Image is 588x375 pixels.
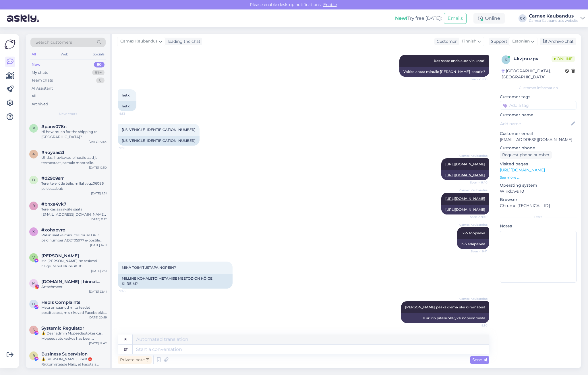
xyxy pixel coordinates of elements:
[459,223,488,227] span: Camex Kaubandus
[59,51,69,58] div: Web
[32,281,35,285] span: m
[41,207,107,217] div: Tere Kas saaaksite saata [EMAIL_ADDRESS][DOMAIN_NAME] e-[PERSON_NAME] ka minu tellimuse arve: EWF...
[32,93,36,99] div: All
[41,202,66,207] span: #bnxa4vk7
[445,196,485,201] a: [URL][DOMAIN_NAME]
[32,229,35,234] span: x
[124,345,127,354] div: et
[120,38,158,45] span: Camex Kaubandus
[434,59,485,63] span: Kas saate anda auto vin koodi
[118,101,136,111] div: hetk
[500,175,577,180] p: See more ...
[41,305,107,315] div: Meta on saanud mitu teadet postitustest, mis rikuvad Facebookis olevate piltide ja videotega seot...
[91,191,107,196] div: [DATE] 9:31
[32,70,48,76] div: My chats
[434,38,457,45] div: Customer
[445,162,485,166] a: [URL][DOMAIN_NAME]
[41,233,107,243] div: Palun saatke minu tellimuse DPD paki number AD2T05977 e-postile [EMAIL_ADDRESS][DOMAIN_NAME]
[89,341,107,345] div: [DATE] 12:42
[88,315,107,320] div: [DATE] 20:59
[119,111,141,116] span: 9:33
[500,151,552,159] div: Request phone number
[59,111,77,117] span: New chats
[500,145,577,151] p: Customer phone
[489,38,507,45] div: Support
[552,56,575,62] span: Online
[466,77,488,81] span: Seen ✓ 9:33
[36,39,72,45] span: Search customers
[41,253,79,258] span: Valerik Ahnefer
[41,150,64,155] span: #4oyaas2l
[165,38,200,45] div: leading the chat
[395,16,407,21] b: New!
[89,140,107,144] div: [DATE] 10:54
[399,67,489,77] div: Voitko antaa minulle [PERSON_NAME]-koodin?
[41,155,107,165] div: Ühtlasi huvitavad pihustiotsad ja termostaat, samale mootorile.
[41,284,107,289] div: Attachment
[502,68,565,80] div: [GEOGRAPHIC_DATA], [GEOGRAPHIC_DATA]
[445,173,485,177] a: [URL][DOMAIN_NAME]
[500,137,577,143] p: [EMAIL_ADDRESS][DOMAIN_NAME]
[395,15,442,22] div: Try free [DATE]:
[500,214,577,220] div: Extra
[500,203,577,209] p: Chrome [TECHNICAL_ID]
[500,223,577,229] p: Notes
[91,269,107,273] div: [DATE] 7:51
[529,14,585,23] a: Camex KaubandusCamex Kaubandus's website
[41,258,107,269] div: Ma [PERSON_NAME] ise raskesti haige. Minul oli insult. 10 [PERSON_NAME] [GEOGRAPHIC_DATA] haua ka...
[30,51,37,58] div: All
[41,357,107,367] div: ⚠️ [PERSON_NAME] juhid! ⛔️ Rikkumisteade Näib, et kasutaja Mopeedautokeskus tegevus rikub kogukon...
[32,178,35,182] span: d
[92,51,106,58] div: Socials
[505,57,507,62] span: k
[500,131,577,137] p: Customer email
[33,328,35,332] span: S
[122,265,176,270] span: MIKÄ TOIMITUSTAPA NOPEIN?
[459,154,488,158] span: Camex Kaubandus
[529,14,578,18] div: Camex Kaubandus
[94,62,105,67] div: 80
[519,14,527,22] div: CK
[122,93,130,97] span: hetki
[512,38,530,45] span: Estonian
[89,165,107,170] div: [DATE] 12:50
[118,136,200,146] div: [US_VEHICLE_IDENTIFICATION_NUMBER]
[118,274,233,289] div: MILLINE KOHALETOIMETAMISE MEETOD ON KÕIGE KIIREIM?
[500,85,577,90] div: Customer information
[5,39,16,50] img: Askly Logo
[462,38,476,45] span: Finnish
[32,126,35,130] span: p
[41,227,65,233] span: #xohxpvro
[500,188,577,194] p: Windows 10
[466,249,488,254] span: Seen ✓ 9:41
[122,127,196,132] span: [US_VEHICLE_IDENTIFICATION_NUMBER]
[96,78,105,83] div: 0
[124,335,127,344] div: fi
[41,129,107,140] div: Hi how much for the shipping to [GEOGRAPHIC_DATA]?
[529,18,578,23] div: Camex Kaubandus's website
[32,255,35,260] span: V
[500,112,577,118] p: Customer name
[466,323,488,328] span: 9:50
[540,38,576,45] div: Archive chat
[32,62,40,67] div: New
[500,167,545,173] a: [URL][DOMAIN_NAME]
[472,357,487,362] span: Send
[32,101,48,107] div: Archived
[500,101,577,110] input: Add a tag
[322,2,339,7] span: Enable
[92,70,105,76] div: 99+
[41,300,80,305] span: HepIs Complaints
[514,55,552,62] div: # kzjnuzpv
[118,356,152,364] div: Private note
[119,289,141,293] span: 9:45
[89,289,107,294] div: [DATE] 22:41
[444,13,467,24] button: Emails
[41,181,107,191] div: Tere, te ei ütle teile, millal vvqz06086 pakk saabub
[445,207,485,212] a: [URL][DOMAIN_NAME]
[500,161,577,167] p: Visited pages
[500,121,570,127] input: Add name
[459,188,488,192] span: Camex Kaubandus
[463,231,485,235] span: 2-5 tööpäeva
[401,313,489,323] div: Kuriirin pitäisi olla yksi nopeimmista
